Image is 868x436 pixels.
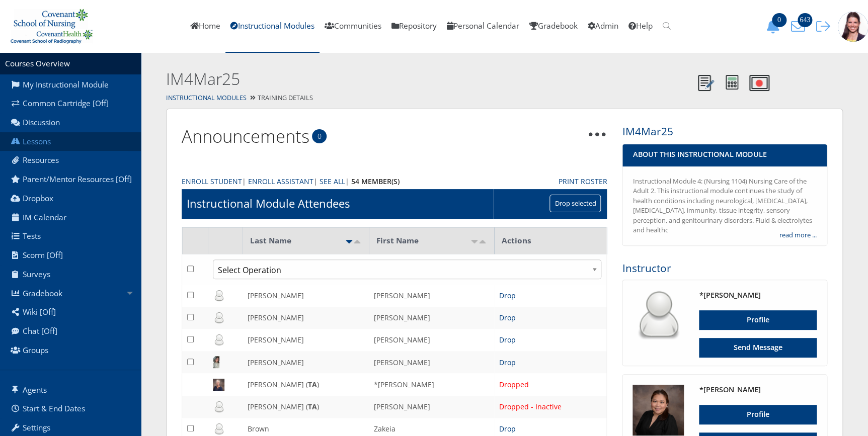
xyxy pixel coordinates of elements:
[494,227,607,254] th: Actions
[5,58,70,69] a: Courses Overview
[633,290,684,341] img: user_64.png
[470,240,479,243] img: asc.png
[838,12,868,42] img: 1943_125_125.jpg
[499,424,516,433] a: Drop
[698,75,714,91] img: Notes
[312,129,327,143] span: 0
[320,176,345,187] a: See All
[499,401,602,412] div: Dropped - Inactive
[633,177,817,235] div: Instructional Module 4: (Nursing 1104) Nursing Care of the Adult 2. This instructional module con...
[369,351,494,373] td: [PERSON_NAME]
[369,373,494,395] td: *[PERSON_NAME]
[499,313,516,322] a: Drop
[762,19,787,34] button: 0
[499,291,516,300] a: Drop
[369,396,494,418] td: [PERSON_NAME]
[699,310,817,330] a: Profile
[182,176,543,187] div: | | |
[749,75,769,91] img: Record Video Note
[353,240,361,243] img: desc.png
[243,227,369,254] th: Last Name
[243,396,369,418] td: [PERSON_NAME] ( )
[369,227,494,254] th: First Name
[308,402,317,411] b: TA
[787,19,813,34] button: 643
[248,176,313,187] a: Enroll Assistant
[308,380,317,389] b: TA
[787,21,813,31] a: 643
[499,335,516,344] a: Drop
[243,307,369,329] td: [PERSON_NAME]
[182,176,242,187] a: Enroll Student
[699,385,817,395] h4: *[PERSON_NAME]
[243,329,369,351] td: [PERSON_NAME]
[779,230,817,240] a: read more ...
[369,329,494,351] td: [PERSON_NAME]
[699,290,817,300] h4: *[PERSON_NAME]
[558,176,607,187] a: Print Roster
[699,338,817,358] a: Send Message
[633,385,684,435] img: 2687_125_125.jpg
[549,195,601,212] input: Drop selected
[243,284,369,306] td: [PERSON_NAME]
[622,261,827,276] h3: Instructor
[798,13,812,27] span: 643
[772,13,786,27] span: 0
[166,68,692,91] h2: IM4Mar25
[699,405,817,424] a: Profile
[762,21,787,31] a: 0
[182,124,309,148] a: Announcements0
[633,149,817,159] h4: About This Instructional Module
[369,284,494,306] td: [PERSON_NAME]
[726,75,738,90] img: Calculator
[622,124,827,139] h3: IM4Mar25
[499,379,602,390] div: Dropped
[187,196,350,211] h1: Instructional Module Attendees
[141,91,868,106] div: Training Details
[345,240,353,243] img: asc_active.png
[166,94,247,102] a: Instructional Modules
[499,358,516,367] a: Drop
[369,307,494,329] td: [PERSON_NAME]
[479,240,487,243] img: desc.png
[243,351,369,373] td: [PERSON_NAME]
[243,373,369,395] td: [PERSON_NAME] ( )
